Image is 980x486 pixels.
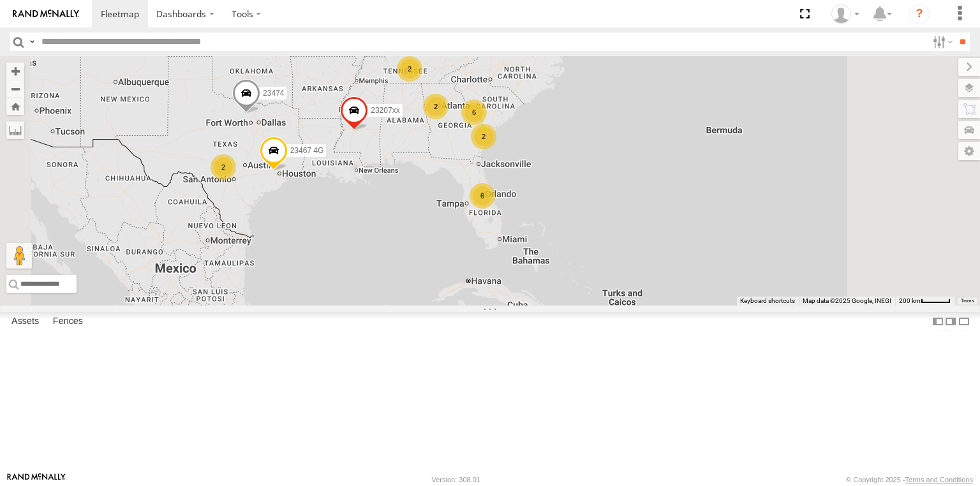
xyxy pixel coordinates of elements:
span: Map data ©2025 Google, INEGI [803,297,891,304]
div: 6 [461,99,487,125]
i: ? [909,4,930,24]
label: Search Query [27,33,37,51]
label: Assets [5,313,45,330]
label: Hide Summary Table [958,312,970,330]
span: 200 km [899,297,921,304]
div: Sardor Khadjimedov [827,4,864,24]
div: © Copyright 2025 - [846,476,973,483]
span: 23207xx [371,106,399,115]
span: 23467 4G [290,146,324,155]
a: Terms (opens in new tab) [961,298,974,304]
label: Map Settings [958,142,980,160]
label: Dock Summary Table to the Right [944,312,957,330]
button: Drag Pegman onto the map to open Street View [6,243,32,269]
div: 2 [423,94,449,119]
div: 2 [397,56,422,82]
label: Measure [6,121,24,139]
a: Terms and Conditions [905,476,973,483]
a: Visit our Website [7,473,66,486]
button: Zoom Home [6,98,24,115]
img: rand-logo.svg [13,10,79,18]
button: Keyboard shortcuts [740,297,795,306]
button: Zoom out [6,80,24,98]
label: Dock Summary Table to the Left [932,312,944,330]
div: 6 [470,183,495,209]
button: Map Scale: 200 km per 43 pixels [895,297,954,306]
div: 2 [211,154,236,180]
label: Search Filter Options [928,33,955,51]
div: Version: 308.01 [432,476,480,483]
div: 2 [471,124,496,149]
button: Zoom in [6,63,24,80]
span: 23474 [263,88,284,97]
label: Fences [47,313,89,330]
